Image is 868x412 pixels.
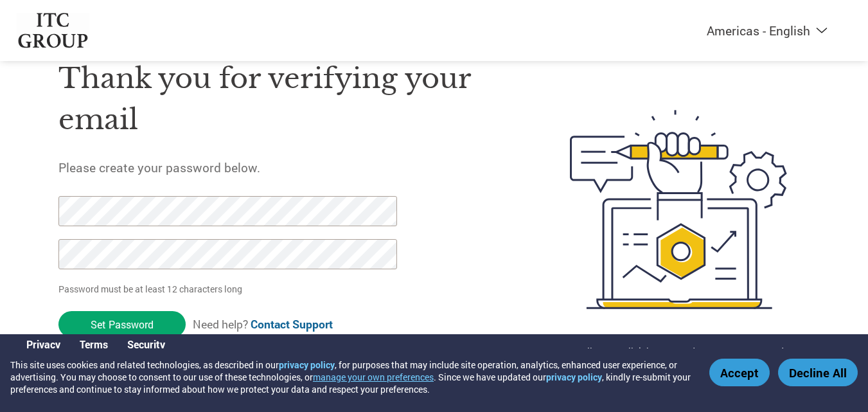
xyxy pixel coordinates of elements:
[58,58,509,141] h1: Thank you for verifying your email
[10,359,691,395] div: This site uses cookies and related technologies, as described in our , for purposes that may incl...
[17,13,90,48] img: ITC Group
[58,311,186,337] input: Set Password
[546,371,602,383] a: privacy policy
[193,317,333,332] span: Need help?
[547,39,810,380] img: create-password
[545,345,852,358] p: © 2024 Pollen, Inc. All rights reserved / Pat. 10,817,932 and Pat. 11,100,477.
[778,359,858,386] button: Decline All
[313,371,434,383] button: manage your own preferences
[251,317,333,332] a: Contact Support
[58,159,509,175] h5: Please create your password below.
[127,337,165,351] a: Security
[58,282,402,296] p: Password must be at least 12 characters long
[279,359,335,371] a: privacy policy
[26,337,60,351] a: Privacy
[80,337,108,351] a: Terms
[709,359,770,386] button: Accept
